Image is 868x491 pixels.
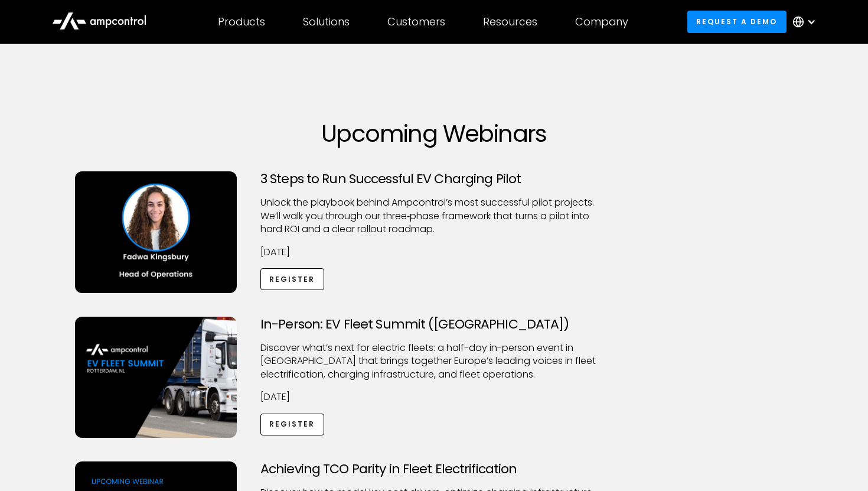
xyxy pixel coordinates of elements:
[218,15,265,28] div: Products
[260,317,608,332] h3: In-Person: EV Fleet Summit ([GEOGRAPHIC_DATA])
[260,342,608,381] p: ​Discover what’s next for electric fleets: a half-day in-person event in [GEOGRAPHIC_DATA] that b...
[483,15,537,28] div: Resources
[387,15,445,28] div: Customers
[260,196,608,236] p: Unlock the playbook behind Ampcontrol’s most successful pilot projects. We’ll walk you through ou...
[260,461,608,477] h3: Achieving TCO Parity in Fleet Electrification
[260,246,608,259] p: [DATE]
[260,391,608,404] p: [DATE]
[260,268,324,290] a: Register
[575,15,628,28] div: Company
[260,414,324,435] a: Register
[687,11,787,32] a: Request a demo
[303,15,350,28] div: Solutions
[260,171,608,187] h3: 3 Steps to Run Successful EV Charging Pilot
[75,119,793,148] h1: Upcoming Webinars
